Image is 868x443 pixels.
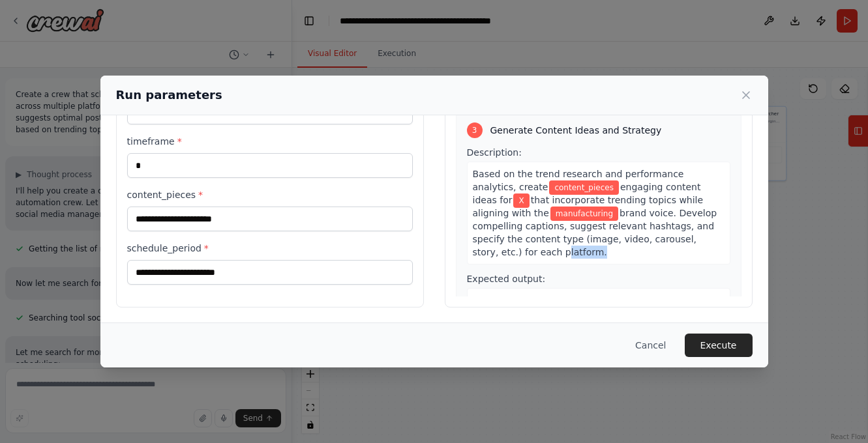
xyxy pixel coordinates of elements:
label: timeframe [127,135,413,148]
button: Execute [685,334,753,357]
div: 3 [467,122,483,138]
span: that incorporate trending topics while aligning with the [473,195,704,218]
button: Cancel [625,334,676,357]
span: Description: [467,147,522,158]
span: Variable: platforms [513,193,529,208]
span: Variable: industry [550,207,618,221]
span: Generate Content Ideas and Strategy [490,124,662,137]
span: Expected output: [467,274,546,284]
h2: Run parameters [116,86,222,104]
span: engaging content ideas for [473,182,701,205]
span: brand voice. Develop compelling captions, suggest relevant hashtags, and specify the content type... [473,208,717,257]
label: schedule_period [127,242,413,255]
label: content_pieces [127,188,413,201]
span: Based on the trend research and performance analytics, create [473,169,684,192]
span: A content strategy document with [473,295,607,319]
span: Variable: content_pieces [549,180,619,195]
